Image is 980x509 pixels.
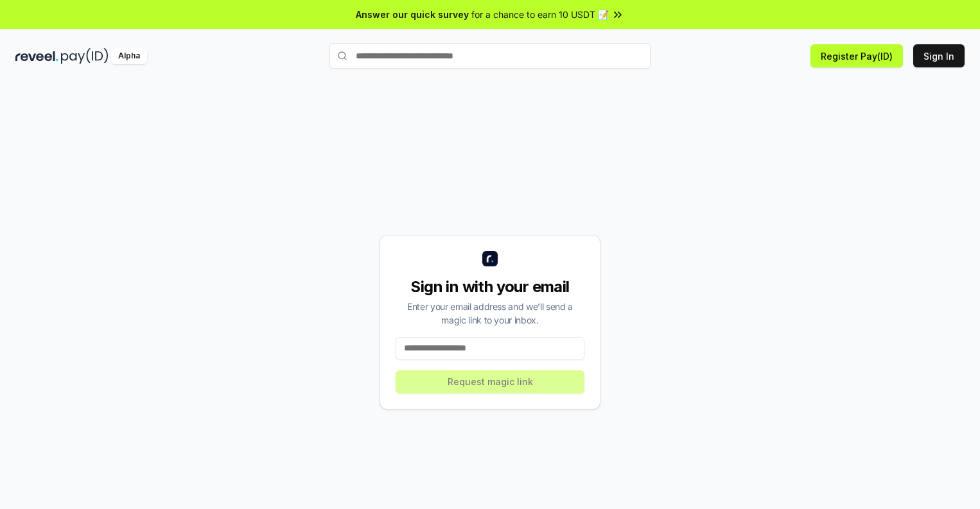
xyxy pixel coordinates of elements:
div: Enter your email address and we’ll send a magic link to your inbox. [396,300,584,327]
button: Sign In [913,44,965,67]
div: Sign in with your email [396,277,584,297]
span: Answer our quick survey [356,8,469,21]
div: Alpha [111,48,147,64]
img: pay_id [61,48,109,64]
img: reveel_dark [15,48,58,64]
img: logo_small [482,251,498,266]
span: for a chance to earn 10 USDT 📝 [471,8,609,21]
button: Register Pay(ID) [810,44,903,67]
